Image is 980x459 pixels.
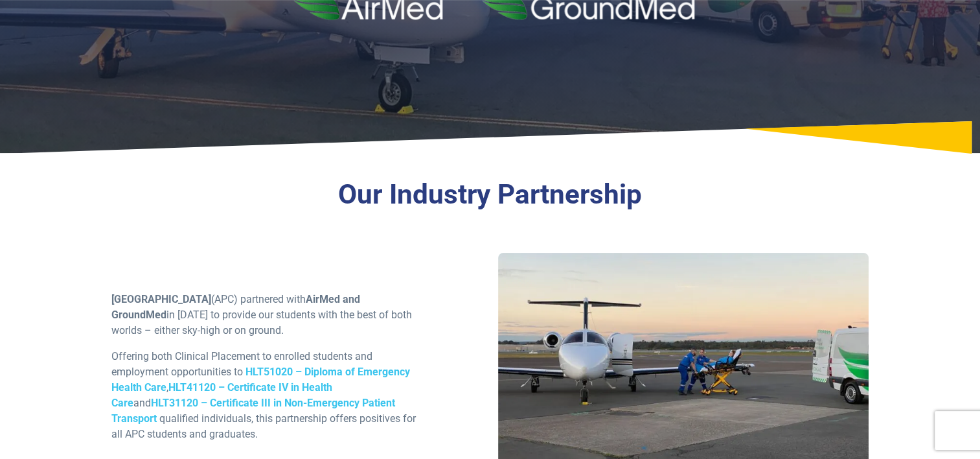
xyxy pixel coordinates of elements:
span: , [166,381,168,394]
span: Offering both Clinical Placement to enrolled students and employment opportunities to [111,350,372,378]
span: qualified individuals, this partnership offers positives for all APC students and graduates. [111,412,416,440]
span: in [DATE] to provide our students with the best of both worlds – either sky-high or on ground. [111,309,412,336]
h3: Our Industry Partnership [111,178,869,211]
span: (APC) partnered with [211,293,306,305]
span: AirMed and GroundMed [111,293,360,321]
a: HLT51020 – Diploma of Emergency Health Care [111,366,410,394]
span: and [133,397,151,409]
span: [GEOGRAPHIC_DATA] [111,293,211,305]
a: HLT41120 – Certificate IV in Health Care [111,381,332,409]
a: HLT31120 – Certificate III in Non-Emergency Patient Transport [111,397,395,425]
